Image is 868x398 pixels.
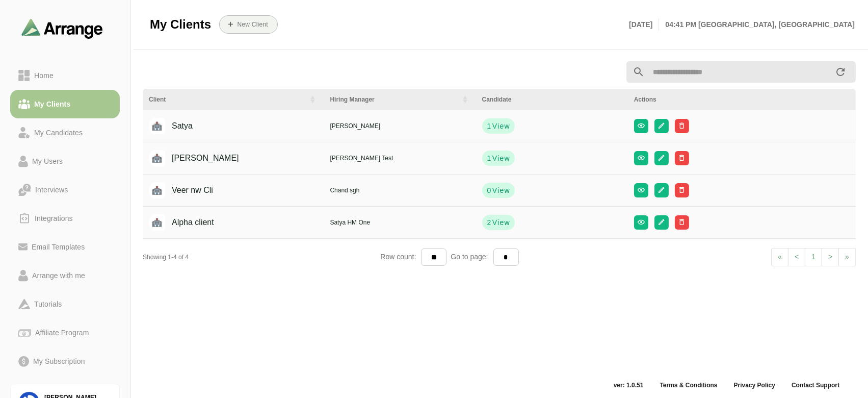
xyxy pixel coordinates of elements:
div: Showing 1-4 of 4 [143,253,380,262]
div: Veer nw Cli [156,181,213,200]
div: Chand sgh [330,186,469,195]
a: Interviews [10,176,120,204]
p: [DATE] [629,18,659,31]
a: My Clients [10,90,120,118]
span: My Clients [150,17,211,32]
div: Arrange with me [28,269,89,282]
span: View [492,217,510,228]
a: Arrange with me [10,261,120,290]
div: [PERSON_NAME] [330,121,469,131]
div: Affiliate Program [31,327,93,339]
div: My Subscription [29,355,89,367]
button: 1View [482,118,515,134]
img: placeholder logo [149,182,165,198]
button: 0View [482,183,515,198]
span: View [492,185,510,195]
div: My Users [28,155,67,167]
a: My Users [10,147,120,176]
a: Privacy Policy [726,381,783,389]
button: 1View [482,151,515,166]
strong: 1 [486,121,491,131]
div: Email Templates [28,241,89,253]
div: Hiring Manager [330,95,469,104]
a: Affiliate Program [10,318,120,347]
a: Terms & Conditions [651,381,725,389]
a: My Candidates [10,118,120,147]
a: Contact Support [783,381,848,389]
span: Go to page: [446,253,493,261]
b: New Client [236,21,268,28]
p: 04:41 PM [GEOGRAPHIC_DATA], [GEOGRAPHIC_DATA] [659,18,855,31]
a: Tutorials [10,290,120,318]
div: Actions [634,95,850,104]
a: My Subscription [10,347,120,376]
button: 2View [482,215,515,230]
span: ver: 1.0.51 [606,381,652,389]
div: Satya HM One [330,218,469,227]
a: Integrations [10,204,120,233]
div: My Clients [30,98,74,110]
div: Candidate [482,95,622,104]
span: View [492,121,510,131]
div: [PERSON_NAME] Test [330,154,469,163]
div: Integrations [31,212,77,225]
strong: 1 [486,153,491,163]
div: Home [30,69,58,82]
i: appended action [834,66,847,78]
img: placeholder logo [149,214,165,231]
a: Email Templates [10,233,120,261]
span: Row count: [380,253,421,261]
strong: 0 [486,185,491,195]
div: [PERSON_NAME] [156,148,239,168]
img: placeholder logo [149,150,165,166]
div: Client [149,95,318,104]
div: My Candidates [30,127,87,139]
div: Interviews [31,184,72,196]
strong: 2 [486,217,491,228]
span: View [492,153,510,163]
div: Satya [156,116,193,136]
a: Home [10,61,120,90]
button: New Client [219,15,278,34]
div: Alpha client [156,213,214,232]
div: Tutorials [30,298,66,310]
img: placeholder logo [149,118,165,134]
img: arrangeai-name-small-logo.4d2b8aee.svg [21,18,103,38]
